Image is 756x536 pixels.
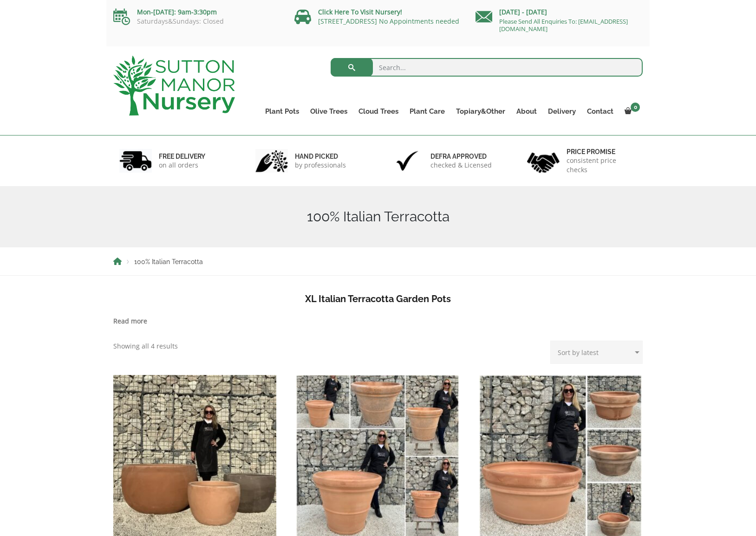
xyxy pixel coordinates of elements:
[305,293,451,304] b: XL Italian Terracotta Garden Pots
[295,161,346,170] p: by professionals
[318,17,459,26] a: [STREET_ADDRESS] No Appointments needed
[430,161,492,170] p: checked & Licensed
[567,148,637,156] h6: Price promise
[295,152,346,161] h6: hand picked
[305,105,353,118] a: Olive Trees
[527,147,560,175] img: 4.jpg
[391,149,424,173] img: 3.jpg
[255,149,288,173] img: 2.jpg
[113,341,178,352] p: Showing all 4 results
[119,149,152,173] img: 1.jpg
[511,105,542,118] a: About
[331,58,643,77] input: Search...
[113,258,643,265] nav: Breadcrumbs
[430,152,492,161] h6: Defra approved
[631,103,640,112] span: 0
[113,56,235,116] img: logo
[353,105,404,118] a: Cloud Trees
[567,156,637,174] p: consistent price checks
[134,258,203,265] span: 100% Italian Terracotta
[113,18,280,25] p: Saturdays&Sundays: Closed
[260,105,305,118] a: Plant Pots
[550,341,643,364] select: Shop order
[159,161,205,170] p: on all orders
[499,17,628,33] a: Please Send All Enquiries To: [EMAIL_ADDRESS][DOMAIN_NAME]
[318,7,402,16] a: Click Here To Visit Nursery!
[542,105,581,118] a: Delivery
[113,316,147,325] span: Read more
[619,105,643,118] a: 0
[450,105,511,118] a: Topiary&Other
[404,105,450,118] a: Plant Care
[113,6,280,18] p: Mon-[DATE]: 9am-3:30pm
[159,152,205,161] h6: FREE DELIVERY
[113,208,643,225] h1: 100% Italian Terracotta
[581,105,619,118] a: Contact
[476,6,643,18] p: [DATE] - [DATE]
